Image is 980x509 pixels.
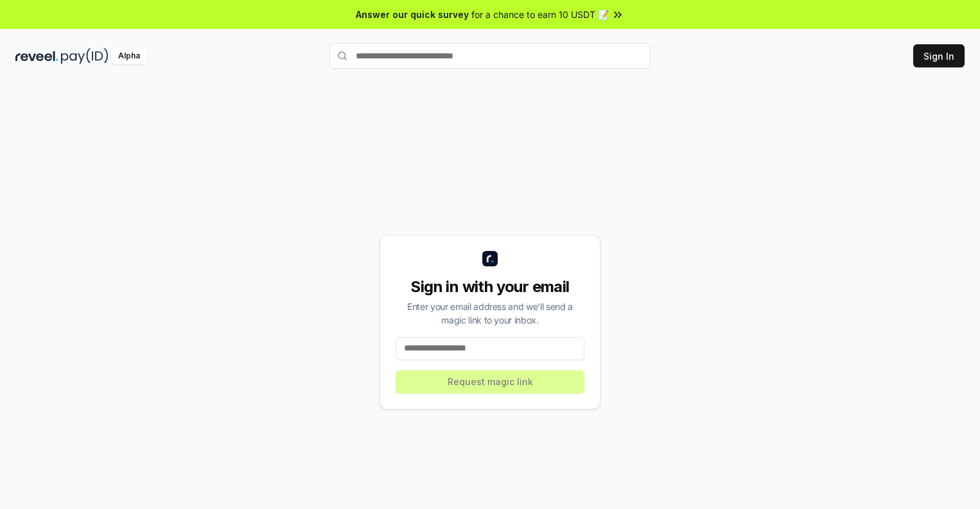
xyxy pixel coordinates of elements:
[913,44,965,67] button: Sign In
[482,251,498,266] img: logo_small
[396,300,584,327] div: Enter your email address and we’ll send a magic link to your inbox.
[471,8,609,21] span: for a chance to earn 10 USDT 📝
[396,277,584,297] div: Sign in with your email
[111,48,147,64] div: Alpha
[61,48,109,64] img: pay_id
[356,8,469,21] span: Answer our quick survey
[15,48,58,64] img: reveel_dark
